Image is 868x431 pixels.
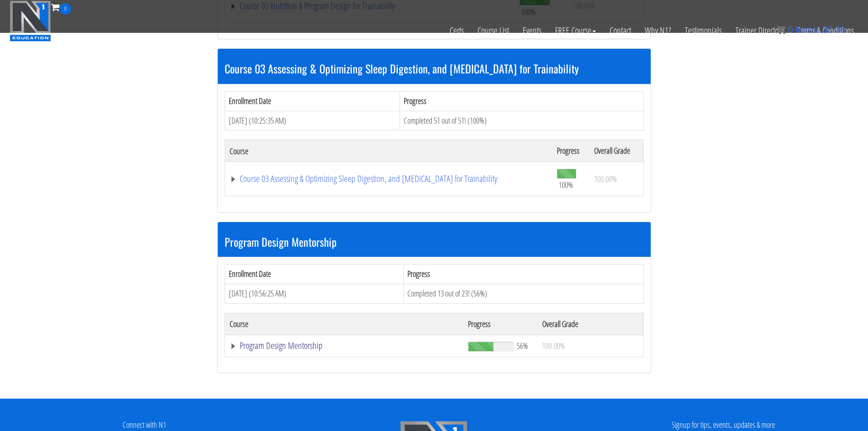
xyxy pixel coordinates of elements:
[10,0,51,42] img: n1-education
[516,15,548,47] a: Events
[443,15,471,47] a: Certs
[796,25,820,35] span: items:
[471,15,516,47] a: Course List
[548,15,603,47] a: FREE Course
[538,313,643,335] th: Overall Grade
[400,111,643,130] td: Completed 51 out of 51! (100%)
[403,265,643,284] th: Progress
[822,25,845,35] bdi: 0.00
[788,25,793,35] span: 0
[791,15,861,47] a: Terms & Conditions
[776,25,845,35] a: 0 items: $0.00
[225,236,644,248] h3: Program Design Mentorship
[559,180,573,190] span: 100%
[230,341,459,350] a: Program Design Mentorship
[225,284,403,303] td: [DATE] (10:56:25 AM)
[517,341,528,351] span: 56%
[400,91,643,111] th: Progress
[225,91,400,111] th: Enrollment Date
[552,140,590,162] th: Progress
[590,162,643,196] td: 100.00%
[225,265,403,284] th: Enrollment Date
[225,62,644,74] h3: Course 03 Assessing & Optimizing Sleep Digestion, and [MEDICAL_DATA] for Trainability
[60,3,71,15] span: 0
[403,284,643,303] td: Completed 13 out of 23! (56%)
[225,313,463,335] th: Course
[638,15,678,47] a: Why N1?
[463,313,538,335] th: Progress
[590,140,643,162] th: Overall Grade
[51,1,71,13] a: 0
[729,15,791,47] a: Trainer Directory
[7,421,282,430] h4: Connect with N1
[230,174,548,183] a: Course 03 Assessing & Optimizing Sleep Digestion, and [MEDICAL_DATA] for Trainability
[678,15,729,47] a: Testimonials
[586,421,861,430] h4: Signup for tips, events, updates & more
[538,335,643,357] td: 100.00%
[603,15,638,47] a: Contact
[822,25,827,35] span: $
[776,25,786,34] img: icon11.png
[225,111,400,130] td: [DATE] (10:25:35 AM)
[225,140,552,162] th: Course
